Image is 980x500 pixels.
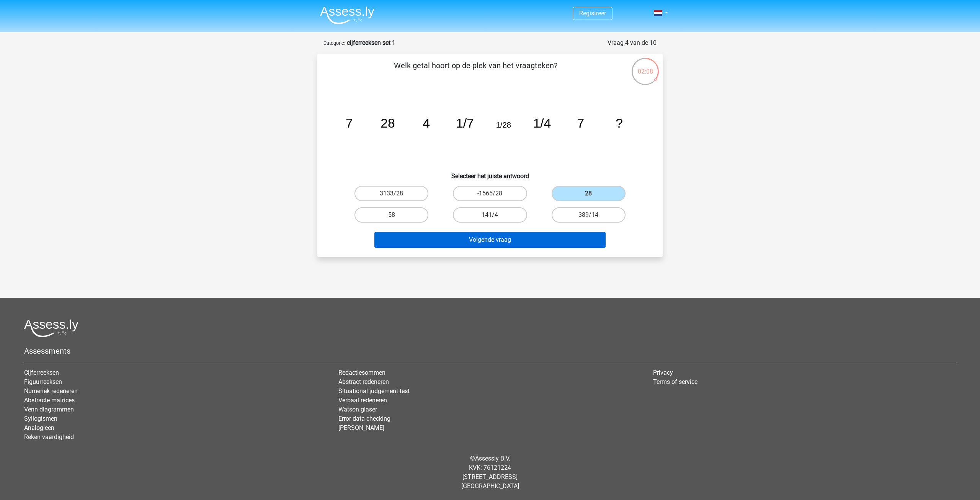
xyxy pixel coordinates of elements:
a: Situational judgement test [338,387,410,395]
a: Venn diagrammen [24,406,74,413]
a: Figuurreeksen [24,378,62,385]
div: © KVK: 76121224 [STREET_ADDRESS] [GEOGRAPHIC_DATA] [18,448,962,497]
p: Welk getal hoort op de plek van het vraagteken? [330,60,622,83]
tspan: 1/28 [496,121,511,129]
a: Terms of service [653,378,697,385]
a: Abstract redeneren [338,378,389,385]
label: 389/14 [552,207,626,223]
a: Watson glaser [338,406,377,413]
a: Cijferreeksen [24,369,59,376]
tspan: 1/4 [533,116,551,130]
a: Privacy [653,369,673,376]
a: [PERSON_NAME] [338,424,384,431]
a: Reken vaardigheid [24,433,74,441]
a: Analogieen [24,424,54,431]
a: Assessly B.V. [475,455,510,462]
small: Categorie: [323,40,345,46]
label: 141/4 [453,207,527,223]
tspan: 1/7 [456,116,474,130]
tspan: 28 [381,116,395,130]
div: Vraag 4 van de 10 [608,38,657,48]
a: Abstracte matrices [24,397,75,404]
label: 58 [354,207,428,223]
a: Error data checking [338,415,390,422]
div: 02:08 [631,57,660,76]
a: Numeriek redeneren [24,387,78,395]
tspan: 7 [577,116,584,130]
img: Assessly [320,6,374,24]
a: Verbaal redeneren [338,397,387,404]
h5: Assessments [24,346,956,356]
img: Assessly logo [24,319,78,337]
tspan: 4 [423,116,430,130]
a: Registreer [579,10,606,17]
label: 28 [552,186,626,201]
button: Volgende vraag [374,232,606,248]
h6: Selecteer het juiste antwoord [330,166,650,180]
strong: cijferreeksen set 1 [347,39,395,46]
a: Redactiesommen [338,369,385,376]
tspan: ? [616,116,623,130]
tspan: 7 [346,116,353,130]
a: Syllogismen [24,415,57,422]
label: 3133/28 [354,186,428,201]
label: -1565/28 [453,186,527,201]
